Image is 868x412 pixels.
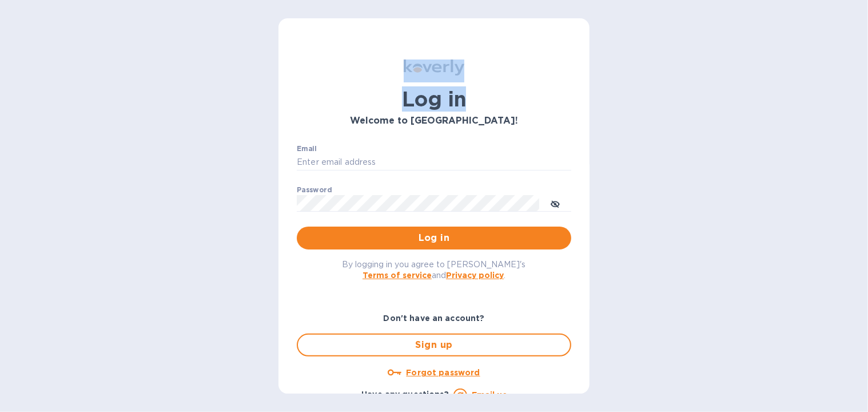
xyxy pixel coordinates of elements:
[472,390,507,399] a: Email us
[297,227,571,249] button: Log in
[446,271,504,280] a: Privacy policy
[297,145,317,152] label: Email
[343,260,526,280] span: By logging in you agree to [PERSON_NAME]'s and .
[361,390,449,399] b: Have any questions?
[297,154,571,171] input: Enter email address
[297,187,332,193] label: Password
[363,271,432,280] a: Terms of service
[406,368,480,377] u: Forgot password
[297,87,571,111] h1: Log in
[384,314,485,323] b: Don't have an account?
[544,192,567,215] button: toggle password visibility
[297,334,571,356] button: Sign up
[307,338,561,352] span: Sign up
[404,60,464,76] img: Koverly
[297,116,571,126] h3: Welcome to [GEOGRAPHIC_DATA]!
[306,231,562,245] span: Log in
